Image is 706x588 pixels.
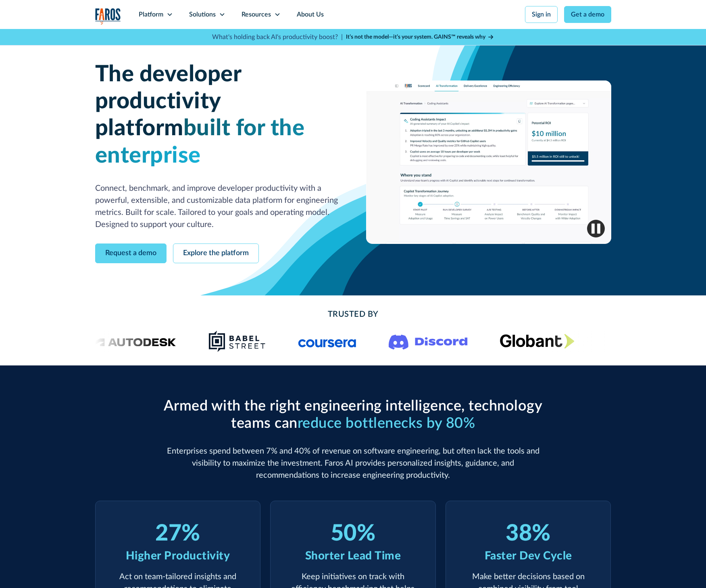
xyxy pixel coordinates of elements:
img: Logo of the communication platform Discord. [389,333,468,350]
div: % [181,520,200,547]
img: Logo of the online learning platform Coursera. [298,335,356,348]
h2: Armed with the right engineering intelligence, technology teams can [160,398,547,432]
div: Platform [139,10,163,19]
a: It’s not the model—it’s your system. GAINS™ reveals why [346,33,494,41]
a: Get a demo [564,6,611,23]
div: 27 [155,520,181,547]
p: Connect, benchmark, and improve developer productivity with a powerful, extensible, and customiza... [95,182,340,231]
img: Pause video [587,220,605,237]
img: Logo of the analytics and reporting company Faros. [95,8,121,25]
p: Enterprises spend between 7% and 40% of revenue on software engineering, but often lack the tools... [160,445,547,481]
img: Babel Street logo png [208,330,266,353]
div: 50 [331,520,357,547]
p: What's holding back AI's productivity boost? | [212,32,343,42]
div: 38 [506,520,532,547]
h1: The developer productivity platform [95,61,340,169]
strong: It’s not the model—it’s your system. GAINS™ reveals why [346,34,485,40]
a: Request a demo [95,243,167,263]
span: reduce bottlenecks by 80% [298,416,475,431]
div: % [357,520,376,547]
img: Logo of the design software company Autodesk. [92,336,176,347]
a: home [95,8,121,25]
img: Globant's logo [500,334,575,349]
a: Sign in [525,6,558,23]
div: Faster Dev Cycle [485,547,572,564]
h2: Trusted By [160,308,547,320]
span: built for the enterprise [95,117,305,167]
div: Solutions [189,10,216,19]
div: Resources [242,10,271,19]
a: Explore the platform [173,243,259,263]
div: Higher Productivity [126,547,230,564]
div: Shorter Lead Time [305,547,401,564]
div: % [532,520,551,547]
